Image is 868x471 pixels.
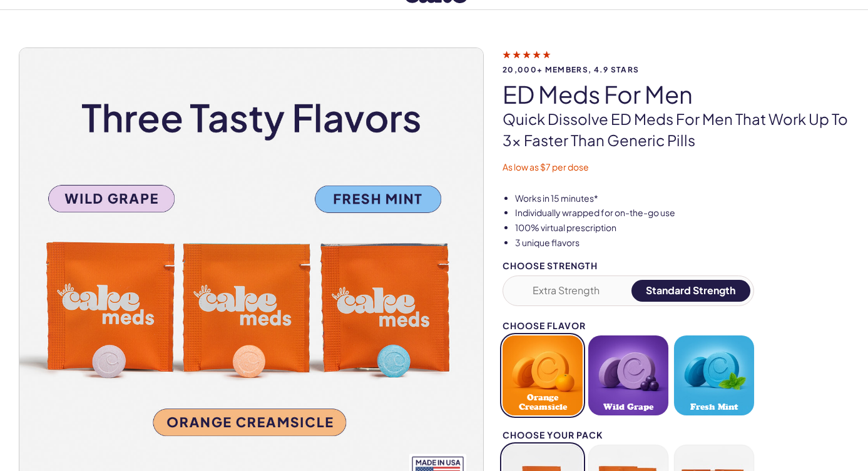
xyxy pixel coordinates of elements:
[503,430,754,440] div: Choose your pack
[503,261,754,270] div: Choose Strength
[503,49,849,74] a: 20,000+ members, 4.9 stars
[503,161,849,174] p: As low as $7 per dose
[503,321,754,330] div: Choose Flavor
[690,402,738,412] span: Fresh Mint
[503,109,849,151] p: Quick dissolve ED Meds for men that work up to 3x faster than generic pills
[506,393,579,412] span: Orange Creamsicle
[515,222,849,234] li: 100% virtual prescription
[515,192,849,205] li: Works in 15 minutes*
[503,81,849,107] h1: ED Meds for Men
[515,237,849,249] li: 3 unique flavors
[603,402,653,412] span: Wild Grape
[503,66,849,74] span: 20,000+ members, 4.9 stars
[506,280,626,302] button: Extra Strength
[631,280,751,302] button: Standard Strength
[515,207,849,219] li: Individually wrapped for on-the-go use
